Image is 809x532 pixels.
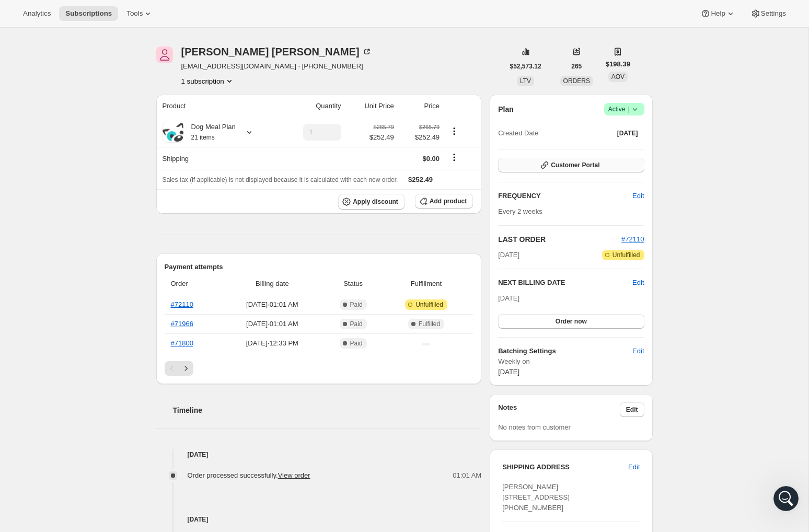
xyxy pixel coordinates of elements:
button: [DATE] [611,126,644,141]
button: Product actions [446,125,463,137]
div: [PERSON_NAME] [PERSON_NAME] [181,47,372,57]
a: #72110 [171,300,193,308]
small: 21 items [191,134,215,141]
button: 265 [565,59,588,74]
span: Every 2 weeks [498,207,542,215]
span: Edit [628,462,640,472]
span: ORDERS [563,77,590,85]
span: Elaine Goldberg [156,47,173,63]
span: Sales tax (if applicable) is not displayed because it is calculated with each new order. [163,176,398,183]
h4: [DATE] [156,514,482,525]
span: $252.49 [400,132,440,143]
button: Shipping actions [446,152,463,163]
small: $265.79 [419,124,440,130]
span: $0.00 [423,155,440,163]
span: Billing date [224,279,320,289]
span: Paid [350,320,363,328]
span: [DATE] · 01:01 AM [224,319,320,329]
th: Order [165,272,221,295]
h2: Payment attempts [165,262,473,272]
span: [DATE] [617,129,638,137]
span: Edit [632,346,644,356]
h2: FREQUENCY [498,191,632,201]
span: $52,573.12 [510,62,541,71]
span: Fulfilled [419,320,440,328]
button: #72110 [621,234,644,245]
div: Dog Meal Plan [183,122,236,143]
a: #71966 [171,320,193,328]
span: Apply discount [353,198,398,206]
button: Next [179,361,193,376]
span: Subscriptions [65,9,112,18]
button: Analytics [17,6,57,21]
nav: Pagination [165,361,473,376]
button: Add product [415,194,473,209]
h2: Plan [498,104,514,114]
button: Tools [120,6,159,21]
small: $265.79 [374,124,394,130]
span: Tools [126,9,143,18]
span: Analytics [23,9,51,18]
a: View order [278,471,310,479]
span: No notes from customer [498,423,571,431]
a: #72110 [621,235,644,243]
span: Created Date [498,128,538,138]
span: AOV [611,73,625,80]
span: Help [711,9,725,18]
button: $52,573.12 [504,59,548,74]
span: Settings [761,9,786,18]
th: Price [397,95,443,118]
span: Weekly on [498,356,644,367]
button: Edit [632,277,644,288]
button: Apply discount [338,194,404,210]
h2: Timeline [173,405,482,415]
span: Customer Portal [551,161,599,169]
button: Edit [622,459,646,476]
span: Paid [350,300,363,309]
span: [DATE] [498,250,519,260]
span: 01:01 AM [453,470,481,481]
span: [EMAIL_ADDRESS][DOMAIN_NAME] · [PHONE_NUMBER] [181,61,372,72]
button: Edit [626,343,650,360]
span: Edit [626,406,638,414]
span: Paid [350,339,363,348]
h3: Notes [498,402,620,417]
button: Subscriptions [59,6,118,21]
span: Active [608,104,640,114]
span: [DATE] [498,294,519,302]
button: Customer Portal [498,158,644,172]
h2: LAST ORDER [498,234,621,245]
th: Product [156,95,279,118]
img: product img [163,123,183,142]
span: Order processed successfully. [188,471,310,479]
iframe: Intercom live chat [773,486,799,511]
h6: Batching Settings [498,346,632,356]
th: Unit Price [344,95,397,118]
span: Unfulfilled [612,251,640,259]
th: Quantity [279,95,344,118]
th: Shipping [156,147,279,170]
button: Settings [744,6,792,21]
span: LTV [520,77,531,85]
h4: [DATE] [156,449,482,460]
span: Status [327,279,379,289]
button: Help [694,6,742,21]
h2: NEXT BILLING DATE [498,277,632,288]
span: Unfulfilled [415,300,443,309]
button: Edit [620,402,644,417]
button: Product actions [181,76,235,86]
span: [PERSON_NAME] [STREET_ADDRESS] [PHONE_NUMBER] [502,483,570,512]
span: Add product [430,197,467,205]
span: Fulfillment [386,279,467,289]
span: [DATE] · 01:01 AM [224,299,320,310]
button: Edit [626,188,650,204]
span: 265 [571,62,582,71]
span: | [628,105,629,113]
span: Edit [632,191,644,201]
span: $252.49 [408,176,433,183]
h3: SHIPPING ADDRESS [502,462,628,472]
span: [DATE] · 12:33 PM [224,338,320,349]
span: Order now [556,317,587,326]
